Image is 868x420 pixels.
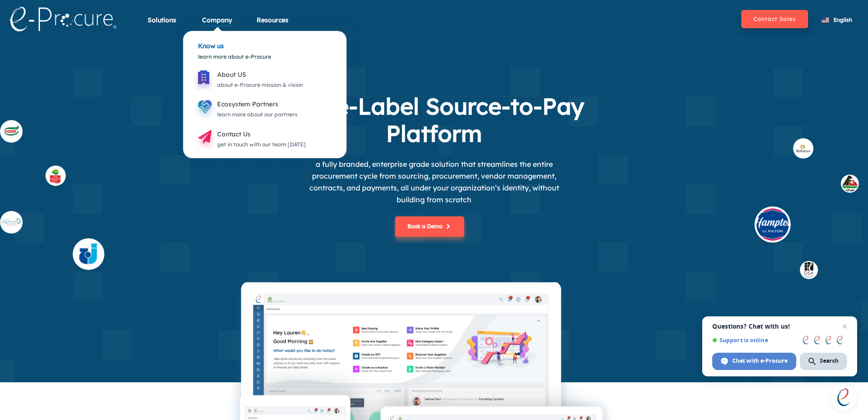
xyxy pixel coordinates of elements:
[217,80,303,90] div: about e-Procure mission & vision
[9,7,116,31] img: logo
[830,384,857,411] a: Open chat
[712,337,796,344] span: Support is online
[712,323,847,330] span: Questions? Chat with us!
[202,15,232,36] div: Company
[754,206,791,243] img: buyer_hilt.svg
[217,69,303,80] div: About US
[217,129,306,140] div: Contact Us
[395,216,464,237] button: Book a Demo
[217,110,298,120] div: learn more about our partners
[188,133,319,140] a: Contact Usget in touch with our team [DATE]
[188,74,317,80] a: About USabout e-Procure mission & vision
[45,165,66,186] img: supplier_othaim.svg
[188,103,311,110] a: Ecosystem Partnerslearn more about our partners
[217,99,298,110] div: Ecosystem Partners
[833,16,852,23] span: English
[193,31,337,47] div: Know us
[800,353,847,370] span: Search
[712,353,796,370] span: Chat with e-Procure
[793,138,813,159] img: buyer_rel.svg
[193,42,337,71] div: learn more about e-Procure
[732,357,788,365] span: Chat with e-Procure
[298,158,570,205] p: a fully branded, enterprise grade solution that streamlines the entire procurement cycle from sou...
[257,15,288,36] div: Resources
[148,15,176,36] div: Solutions
[741,10,808,28] button: Contact Sales
[253,93,616,147] h1: White-Label Source-to-Pay Platform
[73,238,104,270] img: supplier_4.svg
[841,175,859,193] img: buyer_1.svg
[217,140,306,150] div: get in touch with our team [DATE]
[820,357,838,365] span: Search
[800,261,818,279] img: buyer_dsa.svg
